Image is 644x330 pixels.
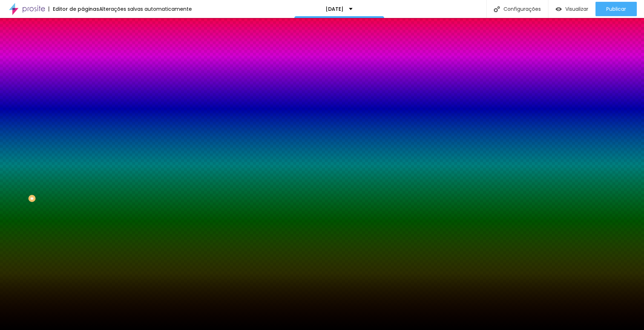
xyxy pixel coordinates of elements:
button: Visualizar [548,2,595,16]
p: [DATE] [326,6,344,12]
button: Publicar [595,2,637,16]
div: Alterações salvas automaticamente [99,6,192,12]
img: Icone [494,6,500,12]
span: Publicar [606,6,626,12]
div: Editor de páginas [49,6,99,12]
span: Visualizar [565,6,588,12]
img: view-1.svg [556,6,562,12]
